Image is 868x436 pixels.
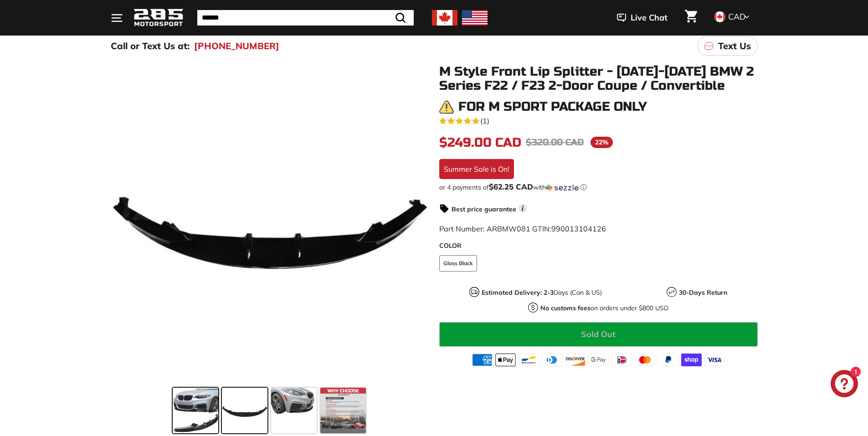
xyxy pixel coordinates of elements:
[439,135,521,150] span: $249.00 CAD
[581,329,616,339] span: Sold Out
[495,354,516,366] img: apple_pay
[439,100,454,114] img: warning.png
[482,288,554,297] strong: Estimated Delivery: 2-3
[658,354,678,366] img: paypal
[551,224,606,233] span: 990013104126
[565,354,586,366] img: discover
[472,354,493,366] img: american_express
[542,354,562,366] img: diners_club
[698,36,758,56] a: Text Us
[439,224,606,233] span: Part Number: ARBMW081 GTIN:
[540,304,591,312] strong: No customs fees
[679,2,703,33] a: Cart
[588,354,609,366] img: google_pay
[546,184,579,192] img: Sezzle
[439,114,758,126] a: 5.0 rating (1 votes)
[452,205,516,213] strong: Best price guarantee
[540,303,668,313] p: on orders under $800 USD
[439,159,514,179] div: Summer Sale is On!
[718,39,751,53] p: Text Us
[679,288,727,297] strong: 30-Days Return
[134,7,184,29] img: Logo_285_Motorsport_areodynamics_components
[631,12,668,24] span: Live Chat
[728,11,745,22] span: CAD
[197,10,414,26] input: Search
[605,6,679,29] button: Live Chat
[489,182,533,191] span: $62.25 CAD
[611,354,632,366] img: ideal
[458,100,647,114] h3: For M Sport Package only
[704,354,725,366] img: visa
[482,288,602,298] p: Days (Can & US)
[111,39,190,53] p: Call or Text Us at:
[439,183,758,192] div: or 4 payments of with
[439,322,758,347] button: Sold Out
[519,204,527,213] span: i
[635,354,655,366] img: master
[828,370,861,400] inbox-online-store-chat: Shopify online store chat
[591,137,613,148] span: 22%
[519,354,539,366] img: bancontact
[526,137,584,148] span: $320.00 CAD
[439,183,758,192] div: or 4 payments of$62.25 CADwithSezzle Click to learn more about Sezzle
[439,241,758,251] label: COLOR
[439,65,758,93] h1: M Style Front Lip Splitter - [DATE]-[DATE] BMW 2 Series F22 / F23 2-Door Coupe / Convertible
[194,39,279,53] a: [PHONE_NUMBER]
[480,115,489,126] span: (1)
[681,354,702,366] img: shopify_pay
